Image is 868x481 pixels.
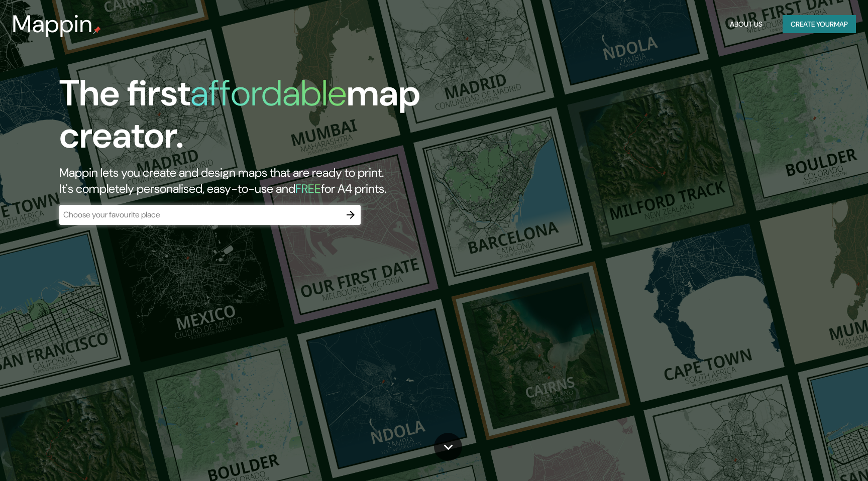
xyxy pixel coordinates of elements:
[93,26,101,34] img: mappin-pin
[295,181,321,196] h5: FREE
[12,10,93,38] h3: Mappin
[59,72,493,165] h1: The first map creator.
[779,442,857,470] iframe: Help widget launcher
[783,15,856,34] button: Create yourmap
[59,209,341,220] input: Choose your favourite place
[59,165,493,197] h2: Mappin lets you create and design maps that are ready to print. It's completely personalised, eas...
[726,15,767,34] button: About Us
[190,70,347,116] h1: affordable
